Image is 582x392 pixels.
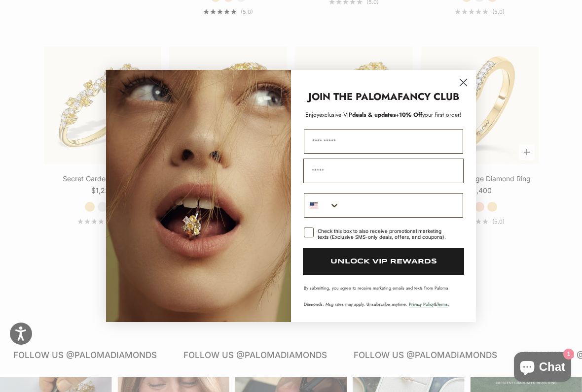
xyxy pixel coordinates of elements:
[308,90,398,104] strong: JOIN THE PALOMA
[310,201,318,209] img: United States
[303,248,464,275] button: UNLOCK VIP REWARDS
[304,194,340,217] button: Search Countries
[409,301,449,307] span: & .
[319,110,352,119] span: exclusive VIP
[437,301,448,307] a: Terms
[106,70,291,322] img: Loading...
[409,301,434,307] a: Privacy Policy
[396,110,462,119] span: + your first order!
[398,90,459,104] strong: FANCY CLUB
[303,159,464,183] input: Email
[304,285,463,307] p: By submitting, you agree to receive marketing emails and texts from Paloma Diamonds. Msg rates ma...
[318,228,451,240] div: Check this box to also receive promotional marketing texts (Exclusive SMS-only deals, offers, and...
[399,110,422,119] span: 10% Off
[304,129,463,154] input: First Name
[455,74,472,91] button: Close dialog
[319,110,396,119] span: deals & updates
[305,110,319,119] span: Enjoy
